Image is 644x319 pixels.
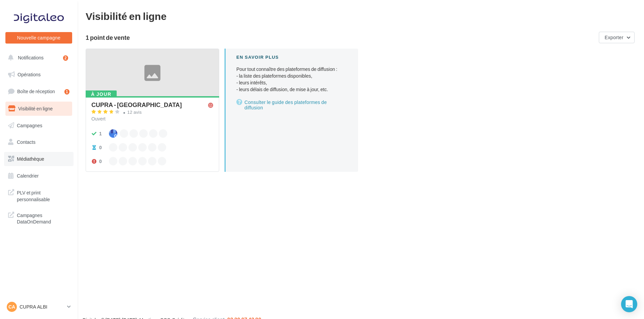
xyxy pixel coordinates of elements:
[621,296,637,312] div: Open Intercom Messenger
[86,34,596,41] div: 1 point de vente
[605,34,623,40] span: Exporter
[86,90,117,98] div: À jour
[63,55,68,61] div: 2
[17,88,55,94] span: Boîte de réception
[4,51,71,65] button: Notifications 2
[17,139,35,145] span: Contacts
[18,55,43,60] span: Notifications
[17,211,69,225] span: Campagnes DataOnDemand
[8,303,15,310] span: CA
[4,135,74,149] a: Contacts
[4,185,74,205] a: PLV et print personnalisable
[236,73,347,79] li: - la liste des plateformes disponibles,
[236,98,347,112] a: Consulter le guide des plateformes de diffusion
[17,173,39,179] span: Calendrier
[18,106,53,111] span: Visibilité en ligne
[4,68,74,82] a: Opérations
[86,11,636,21] div: Visibilité en ligne
[20,303,64,310] p: CUPRA ALBI
[99,144,102,151] div: 0
[17,122,42,128] span: Campagnes
[4,152,74,166] a: Médiathèque
[4,208,74,228] a: Campagnes DataOnDemand
[91,102,182,108] div: CUPRA - [GEOGRAPHIC_DATA]
[236,54,347,60] div: En savoir plus
[236,66,347,93] p: Pour tout connaître des plateformes de diffusion :
[4,118,74,133] a: Campagnes
[4,169,74,183] a: Calendrier
[17,188,69,203] span: PLV et print personnalisable
[4,84,74,99] a: Boîte de réception1
[236,86,347,93] li: - leurs délais de diffusion, de mise à jour, etc.
[17,156,44,162] span: Médiathèque
[5,300,72,313] a: CA CUPRA ALBI
[5,32,72,44] button: Nouvelle campagne
[91,116,106,122] span: Ouvert
[91,109,213,117] a: 12 avis
[18,72,40,77] span: Opérations
[99,158,102,165] div: 0
[236,79,347,86] li: - leurs intérêts,
[64,89,69,95] div: 1
[127,110,142,114] div: 12 avis
[599,32,635,43] button: Exporter
[99,130,102,137] div: 1
[4,102,74,116] a: Visibilité en ligne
